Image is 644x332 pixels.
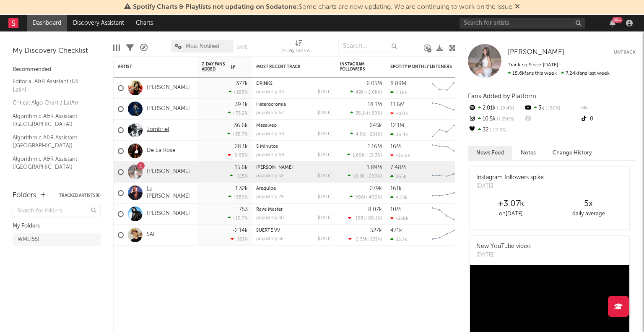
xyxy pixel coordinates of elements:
[496,106,514,111] span: -19.4 %
[370,186,382,191] div: 279k
[472,209,550,219] div: on [DATE]
[256,228,280,233] a: SUERTE VV
[355,195,364,200] span: 986
[13,154,92,172] a: Algorithmic A&R Assistant ([GEOGRAPHIC_DATA])
[256,186,332,191] div: Arequipe
[468,114,524,125] div: 10.5k
[348,215,382,221] div: ( )
[13,65,101,75] div: Recommended
[13,112,92,129] a: Algorithmic A&R Assistant ([GEOGRAPHIC_DATA])
[118,64,181,69] div: Artist
[366,153,381,158] span: +15.3 %
[228,194,248,200] div: +386 %
[390,153,410,158] div: -36.6k
[256,111,284,115] div: popularity: 67
[390,237,407,242] div: 33.7k
[13,133,92,150] a: Algorithmic A&R Assistant ([GEOGRAPHIC_DATA])
[228,110,248,116] div: +75.2 %
[368,102,382,107] div: 18.1M
[235,186,248,191] div: 1.32k
[256,81,332,86] div: DRINKS
[476,242,531,251] div: New YouTube video
[496,117,514,122] span: +290 %
[428,225,466,246] svg: Chart title
[347,152,382,158] div: ( )
[256,165,332,170] div: Luis
[524,114,579,125] div: --
[13,205,101,217] input: Search for folders...
[126,36,134,60] div: Filters
[365,216,381,221] span: +88.1 %
[390,81,406,86] div: 8.89M
[186,44,219,49] span: Most Notified
[147,105,190,112] a: [PERSON_NAME]
[369,123,382,128] div: 645k
[390,228,402,233] div: 471k
[368,207,382,212] div: 8.07k
[318,195,332,199] div: [DATE]
[202,62,229,72] span: 7-Day Fans Added
[390,102,405,107] div: 11.6M
[236,81,248,86] div: 377k
[512,146,544,160] button: Notes
[318,174,332,178] div: [DATE]
[353,174,364,179] span: 10.5k
[318,153,332,157] div: [DATE]
[147,126,169,133] a: Jombriel
[390,132,408,137] div: 36.4k
[228,215,248,221] div: +19.7 %
[231,236,248,242] div: -161 %
[256,216,284,220] div: popularity: 30
[544,146,600,160] button: Change History
[390,216,408,221] div: -228k
[468,146,512,160] button: News Feed
[256,64,319,69] div: Most Recent Track
[508,63,558,68] span: Tracking Since: [DATE]
[580,103,636,114] div: --
[227,131,248,137] div: +38.7 %
[476,182,544,191] div: [DATE]
[488,128,506,133] span: -27.3 %
[256,237,284,241] div: popularity: 56
[256,102,286,107] a: Heterocromía
[236,45,247,50] button: Save
[133,4,296,10] span: Spotify Charts & Playlists not updating on Sodatone
[256,207,332,212] div: Rave Master
[390,123,404,128] div: 12.1M
[348,173,382,179] div: ( )
[508,49,564,56] span: [PERSON_NAME]
[130,15,159,31] a: Charts
[256,144,332,149] div: 5 Minutos
[390,111,408,116] div: -103k
[354,237,367,242] span: -2.33k
[256,207,283,212] a: Rave Master
[256,144,278,149] a: 5 Minutos
[13,46,101,56] div: My Discovery Checklist
[147,147,175,154] a: De La Rose
[256,228,332,233] div: SUERTE VV
[515,4,520,10] span: Dismiss
[318,216,332,220] div: [DATE]
[472,199,550,209] div: +3.07k
[367,165,382,170] div: 1.89M
[232,228,248,233] div: -2.14k
[476,251,531,259] div: [DATE]
[348,236,382,242] div: ( )
[318,132,332,136] div: [DATE]
[428,141,466,162] svg: Chart title
[350,89,382,95] div: ( )
[256,102,332,107] div: Heterocromía
[390,64,453,69] div: Spotify Monthly Listeners
[256,132,284,136] div: popularity: 48
[256,123,277,128] a: Masalveo
[67,15,130,31] a: Discovery Assistant
[147,231,155,238] a: SAI
[350,131,382,137] div: ( )
[230,173,248,179] div: +115 %
[550,199,627,209] div: 5 x
[256,165,293,170] a: [PERSON_NAME]
[428,78,466,99] svg: Chart title
[13,77,92,94] a: Editorial A&R Assistant (US Latin)
[366,132,381,137] span: +201 %
[368,144,382,149] div: 1.16M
